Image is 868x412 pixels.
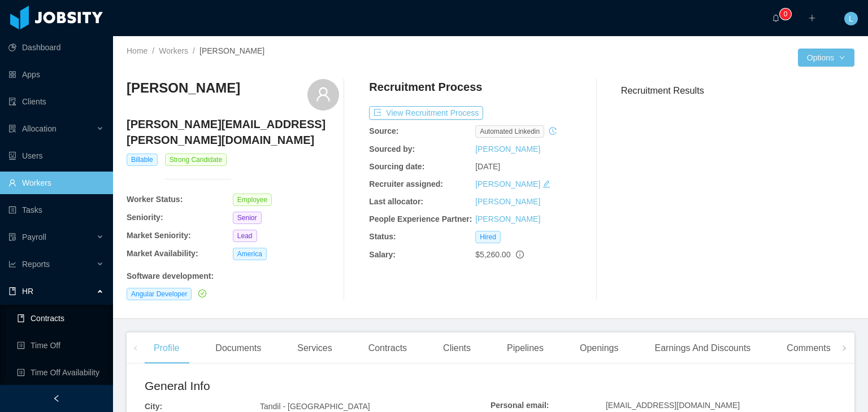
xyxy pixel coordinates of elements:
i: icon: edit [542,180,550,188]
b: Salary: [369,250,396,259]
button: Optionsicon: down [798,49,854,67]
i: icon: line-chart [8,260,16,268]
span: [DATE] [475,162,500,171]
i: icon: user [315,86,331,102]
i: icon: bell [772,14,780,22]
span: America [233,248,267,260]
h2: General Info [145,377,491,395]
div: Services [288,332,341,364]
div: Clients [434,332,480,364]
a: icon: bookContracts [17,307,104,330]
div: Documents [206,332,270,364]
span: Lead [233,230,257,242]
a: icon: profileTime Off Availability [17,361,104,384]
div: Openings [571,332,628,364]
span: info-circle [516,251,524,258]
sup: 0 [780,8,791,20]
a: [PERSON_NAME] [475,214,540,223]
i: icon: history [549,127,557,135]
div: Earnings And Discounts [645,332,759,364]
a: Home [127,46,147,55]
b: Market Seniority: [127,231,191,240]
b: People Experience Partner: [369,214,472,223]
div: Comments [778,332,839,364]
span: Billable [127,154,158,166]
b: Seniority: [127,213,163,222]
b: Personal email: [491,401,549,410]
button: icon: exportView Recruitment Process [369,106,483,120]
b: Sourcing date: [369,162,424,171]
i: icon: left [133,345,138,351]
span: / [152,46,154,55]
span: Reports [22,260,50,269]
div: Pipelines [498,332,553,364]
b: Status: [369,232,396,241]
div: Profile [145,332,188,364]
b: Worker Status: [127,195,183,204]
b: Last allocator: [369,197,423,206]
span: / [193,46,195,55]
b: Sourced by: [369,144,415,154]
a: icon: exportView Recruitment Process [369,108,483,117]
span: Payroll [22,233,46,242]
i: icon: right [841,345,847,351]
span: L [849,12,853,25]
span: $5,260.00 [475,250,510,259]
b: Market Availability: [127,249,198,258]
span: Strong Candidate [165,154,227,166]
a: icon: profileTime Off [17,334,104,357]
span: [EMAIL_ADDRESS][DOMAIN_NAME] [606,401,740,410]
a: [PERSON_NAME] [475,179,540,189]
i: icon: plus [808,14,816,22]
h3: Recruitment Results [621,84,854,98]
a: [PERSON_NAME] [475,197,540,206]
a: icon: robotUsers [8,144,104,167]
div: Contracts [359,332,416,364]
a: icon: profileTasks [8,199,104,221]
a: icon: userWorkers [8,172,104,194]
a: Workers [159,46,188,55]
i: icon: check-circle [198,290,206,297]
i: icon: book [8,287,16,295]
span: Allocation [22,124,57,133]
span: Hired [475,231,501,243]
a: icon: check-circle [196,289,206,298]
span: Tandil - [GEOGRAPHIC_DATA] [260,402,370,411]
i: icon: file-protect [8,233,16,241]
span: HR [22,287,33,296]
h4: Recruitment Process [369,79,482,95]
span: Employee [233,194,272,206]
span: Angular Developer [127,288,192,300]
a: icon: appstoreApps [8,63,104,86]
span: automated linkedin [475,125,544,138]
a: icon: pie-chartDashboard [8,36,104,59]
b: City: [145,402,162,411]
b: Source: [369,126,398,135]
i: icon: solution [8,125,16,133]
span: [PERSON_NAME] [199,46,264,55]
b: Software development : [127,271,214,280]
b: Recruiter assigned: [369,179,443,189]
a: icon: auditClients [8,90,104,113]
h4: [PERSON_NAME][EMAIL_ADDRESS][PERSON_NAME][DOMAIN_NAME] [127,116,339,148]
span: Senior [233,212,262,224]
a: [PERSON_NAME] [475,144,540,154]
h3: [PERSON_NAME] [127,79,240,97]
